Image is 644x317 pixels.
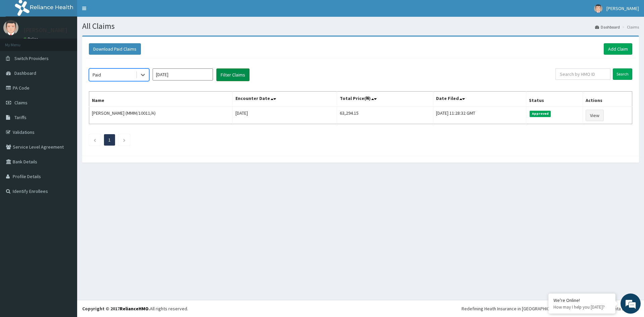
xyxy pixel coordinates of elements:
[595,24,620,30] a: Dashboard
[108,137,111,143] a: Page 1 is your current page
[14,70,36,76] span: Dashboard
[462,305,639,312] div: Redefining Heath Insurance in [GEOGRAPHIC_DATA] using Telemedicine and Data Science!
[120,306,149,312] a: RelianceHMO
[12,34,27,50] img: d_794563401_company_1708531726252_794563401
[583,92,632,107] th: Actions
[604,43,632,55] a: Add Claim
[586,110,604,121] a: View
[530,111,551,117] span: Approved
[23,27,67,33] p: [PERSON_NAME]
[82,306,150,312] strong: Copyright © 2017 .
[606,5,639,11] span: [PERSON_NAME]
[89,92,233,107] th: Name
[553,304,610,310] p: How may I help you today?
[110,3,126,19] div: Minimize live chat window
[433,107,526,124] td: [DATE] 11:28:32 GMT
[337,107,433,124] td: 63,294.15
[39,85,93,152] span: We're online!
[613,68,632,80] input: Search
[14,100,28,106] span: Claims
[337,92,433,107] th: Total Price(₦)
[153,68,213,81] input: Select Month and Year
[621,24,639,30] li: Claims
[14,55,49,61] span: Switch Providers
[594,4,602,13] img: User Image
[3,183,128,207] textarea: Type your message and hit 'Enter'
[93,137,96,143] a: Previous page
[553,297,610,303] div: We're Online!
[35,38,113,46] div: Chat with us now
[93,71,101,78] div: Paid
[526,92,583,107] th: Status
[555,68,610,80] input: Search by HMO ID
[23,37,40,41] a: Online
[82,22,639,31] h1: All Claims
[433,92,526,107] th: Date Filed
[123,137,126,143] a: Next page
[233,107,337,124] td: [DATE]
[233,92,337,107] th: Encounter Date
[216,68,250,81] button: Filter Claims
[3,20,18,35] img: User Image
[89,43,141,55] button: Download Paid Claims
[77,300,644,317] footer: All rights reserved.
[89,107,233,124] td: [PERSON_NAME] (MMM/10011/A)
[14,114,26,120] span: Tariffs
